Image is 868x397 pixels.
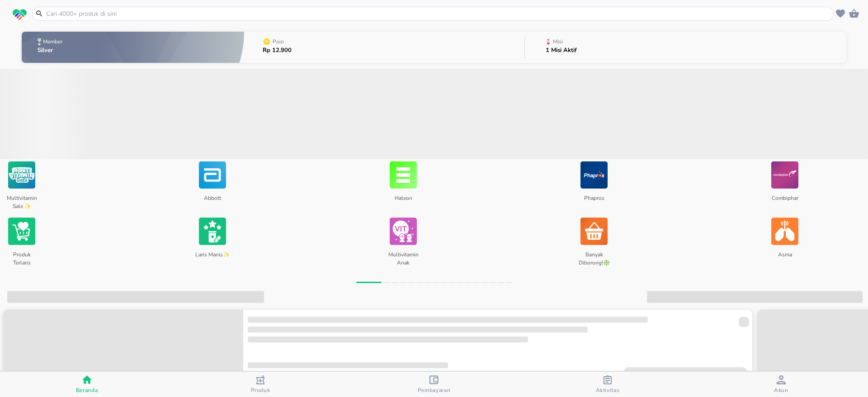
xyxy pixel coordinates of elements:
[694,372,868,397] button: Akun
[771,215,798,247] img: Asma
[199,159,226,191] img: Abbott
[251,387,270,394] span: Produk
[174,372,347,397] button: Produk
[199,215,226,247] img: Laris Manis✨
[767,247,802,266] p: Asma
[8,159,35,191] img: Multivitamin Sale ✨
[576,247,612,266] p: Banyak Diborong!❇️
[43,39,62,44] p: Member
[580,215,608,247] img: Banyak Diborong!❇️
[194,191,230,210] p: Abbott
[273,39,284,44] p: Poin
[22,29,244,65] button: MemberSilver
[8,215,35,247] img: Produk Terlaris
[525,29,846,65] button: Misi1 Misi Aktif
[580,159,608,191] img: Phapros
[45,9,831,19] input: Cari 4000+ produk di sini
[418,387,451,394] span: Pembayaran
[546,47,577,53] p: 1 Misi Aktif
[385,191,421,210] p: Haleon
[390,215,417,247] img: Multivitamin Anak
[767,191,802,210] p: Combiphar
[13,9,27,21] img: logo_swiperx_s.bd005f3b.svg
[596,387,620,394] span: Aktivitas
[774,387,788,394] span: Akun
[4,191,39,210] p: Multivitamin Sale ✨
[347,372,521,397] button: Pembayaran
[521,372,694,397] button: Aktivitas
[4,247,39,266] p: Produk Terlaris
[553,39,563,44] p: Misi
[771,159,798,191] img: Combiphar
[385,247,421,266] p: Multivitamin Anak
[244,29,524,65] button: PoinRp 12.900
[263,47,292,53] p: Rp 12.900
[576,191,612,210] p: Phapros
[76,387,98,394] span: Beranda
[390,159,417,191] img: Haleon
[194,247,230,266] p: Laris Manis✨
[38,47,64,53] p: Silver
